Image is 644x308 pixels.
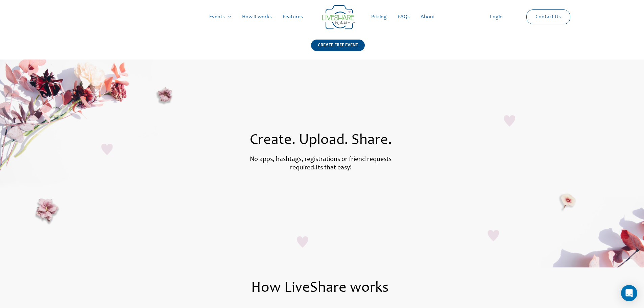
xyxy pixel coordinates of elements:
a: About [415,6,440,28]
a: Pricing [366,6,392,28]
h1: How LiveShare works [68,281,572,296]
a: Contact Us [530,10,566,24]
a: Features [277,6,308,28]
div: Open Intercom Messenger [621,285,637,301]
a: FAQs [392,6,415,28]
a: CREATE FREE EVENT [311,40,365,60]
a: Events [204,6,237,28]
a: How it works [237,6,277,28]
label: Its that easy! [316,165,352,171]
nav: Site Navigation [12,6,632,28]
label: No apps, hashtags, registrations or friend requests required. [250,156,391,171]
div: CREATE FREE EVENT [311,40,365,51]
span: Create. Upload. Share. [250,133,392,148]
a: Login [484,6,508,28]
img: LiveShare logo - Capture & Share Event Memories [322,5,356,29]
